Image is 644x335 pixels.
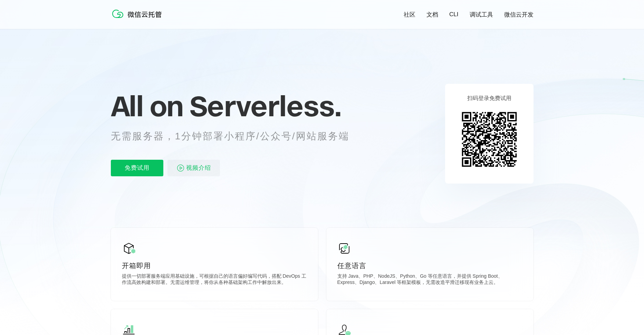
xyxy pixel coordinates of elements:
[111,160,163,176] p: 免费试用
[426,11,438,19] a: 文档
[186,160,211,176] span: 视频介绍
[470,11,493,19] a: 调试工具
[504,11,534,19] a: 微信云开发
[190,89,341,123] span: Serverless.
[449,11,458,18] a: CLI
[111,129,362,143] p: 无需服务器，1分钟部署小程序/公众号/网站服务端
[111,7,166,21] img: 微信云托管
[111,89,183,123] span: All on
[337,261,522,270] p: 任意语言
[467,95,511,102] p: 扫码登录免费试用
[122,261,307,270] p: 开箱即用
[111,16,166,22] a: 微信云托管
[122,273,307,287] p: 提供一切部署服务端应用基础设施，可根据自己的语言偏好编写代码，搭配 DevOps 工作流高效构建和部署。无需运维管理，将你从各种基础架构工作中解放出来。
[337,273,522,287] p: 支持 Java、PHP、NodeJS、Python、Go 等任意语言，并提供 Spring Boot、Express、Django、Laravel 等框架模板，无需改造平滑迁移现有业务上云。
[404,11,415,19] a: 社区
[176,164,185,172] img: video_play.svg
